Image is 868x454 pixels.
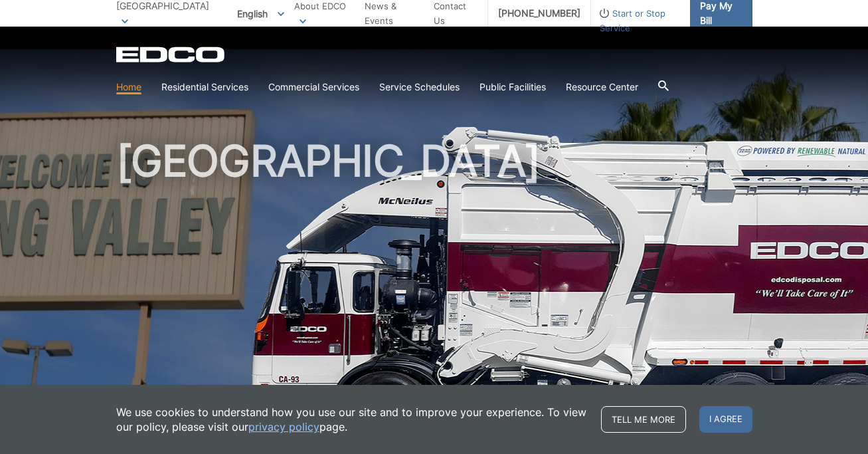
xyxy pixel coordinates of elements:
[379,80,460,94] a: Service Schedules
[116,405,588,434] p: We use cookies to understand how you use our site and to improve your experience. To view our pol...
[116,80,141,94] a: Home
[248,419,319,434] a: privacy policy
[479,80,546,94] a: Public Facilities
[566,80,638,94] a: Resource Center
[268,80,359,94] a: Commercial Services
[161,80,248,94] a: Residential Services
[227,3,294,25] span: English
[699,406,752,433] span: I agree
[116,140,752,431] h1: [GEOGRAPHIC_DATA]
[116,47,226,62] a: EDCD logo. Return to the homepage.
[601,406,686,433] a: Tell me more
